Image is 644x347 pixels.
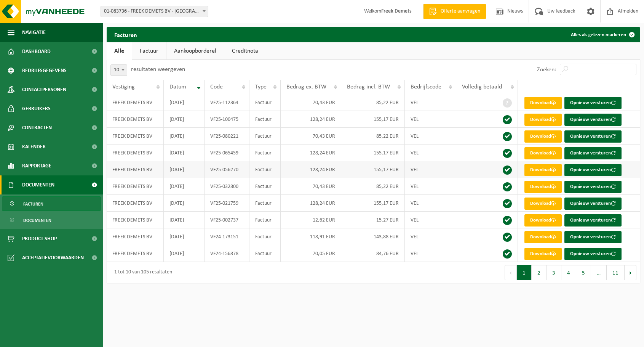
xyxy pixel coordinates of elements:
[564,214,622,227] button: Opnieuw versturen
[107,27,145,42] h2: Facturen
[564,181,622,193] button: Opnieuw versturen
[505,265,517,280] button: Previous
[169,84,186,90] span: Datum
[405,195,456,212] td: VEL
[281,245,341,262] td: 70,05 EUR
[205,128,249,145] td: VF25-080221
[205,178,249,195] td: VF25-032800
[411,84,441,90] span: Bedrijfscode
[2,213,101,227] a: Documenten
[564,97,622,109] button: Opnieuw versturen
[22,118,52,137] span: Contracten
[110,266,172,280] div: 1 tot 10 van 105 resultaten
[107,228,164,245] td: FREEK DEMETS BV
[286,84,326,90] span: Bedrag ex. BTW
[249,111,281,128] td: Factuur
[22,248,84,267] span: Acceptatievoorwaarden
[524,214,562,227] a: Download
[405,161,456,178] td: VEL
[164,128,205,145] td: [DATE]
[164,195,205,212] td: [DATE]
[576,265,591,280] button: 5
[341,195,405,212] td: 155,17 EUR
[22,156,51,175] span: Rapportage
[101,6,208,17] span: 01-083736 - FREEK DEMETS BV - KORTRIJK
[164,111,205,128] td: [DATE]
[341,178,405,195] td: 85,22 EUR
[405,145,456,161] td: VEL
[22,23,46,42] span: Navigatie
[625,265,636,280] button: Next
[132,42,166,60] a: Factuur
[111,65,127,76] span: 10
[210,84,223,90] span: Code
[205,212,249,228] td: VF25-002737
[164,161,205,178] td: [DATE]
[524,147,562,159] a: Download
[249,212,281,228] td: Factuur
[249,195,281,212] td: Factuur
[524,181,562,193] a: Download
[107,195,164,212] td: FREEK DEMETS BV
[281,145,341,161] td: 128,24 EUR
[591,265,607,280] span: …
[517,265,532,280] button: 1
[341,228,405,245] td: 143,88 EUR
[107,161,164,178] td: FREEK DEMETS BV
[607,265,625,280] button: 11
[341,145,405,161] td: 155,17 EUR
[341,245,405,262] td: 84,76 EUR
[107,42,132,60] a: Alle
[341,111,405,128] td: 155,17 EUR
[164,228,205,245] td: [DATE]
[281,161,341,178] td: 128,24 EUR
[107,128,164,145] td: FREEK DEMETS BV
[341,161,405,178] td: 155,17 EUR
[341,128,405,145] td: 85,22 EUR
[524,198,562,210] a: Download
[107,111,164,128] td: FREEK DEMETS BV
[255,84,267,90] span: Type
[347,84,390,90] span: Bedrag incl. BTW
[249,128,281,145] td: Factuur
[462,84,502,90] span: Volledig betaald
[107,94,164,111] td: FREEK DEMETS BV
[423,4,486,19] a: Offerte aanvragen
[281,111,341,128] td: 128,24 EUR
[164,245,205,262] td: [DATE]
[564,147,622,159] button: Opnieuw versturen
[205,245,249,262] td: VF24-156878
[249,94,281,111] td: Factuur
[110,64,127,76] span: 10
[22,61,67,80] span: Bedrijfsgegevens
[166,42,224,60] a: Aankoopborderel
[22,137,46,156] span: Kalender
[564,164,622,176] button: Opnieuw versturen
[381,8,412,14] strong: Freek Demets
[564,130,622,143] button: Opnieuw versturen
[281,195,341,212] td: 128,24 EUR
[23,213,51,228] span: Documenten
[249,161,281,178] td: Factuur
[164,178,205,195] td: [DATE]
[164,145,205,161] td: [DATE]
[405,228,456,245] td: VEL
[224,42,266,60] a: Creditnota
[564,198,622,210] button: Opnieuw versturen
[107,245,164,262] td: FREEK DEMETS BV
[524,248,562,260] a: Download
[107,178,164,195] td: FREEK DEMETS BV
[249,178,281,195] td: Factuur
[439,8,482,15] span: Offerte aanvragen
[22,175,54,194] span: Documenten
[405,212,456,228] td: VEL
[524,164,562,176] a: Download
[205,195,249,212] td: VF25-021759
[131,66,185,72] label: resultaten weergeven
[22,99,51,118] span: Gebruikers
[205,94,249,111] td: VF25-112364
[405,94,456,111] td: VEL
[547,265,561,280] button: 3
[565,27,639,42] button: Alles als gelezen markeren
[249,228,281,245] td: Factuur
